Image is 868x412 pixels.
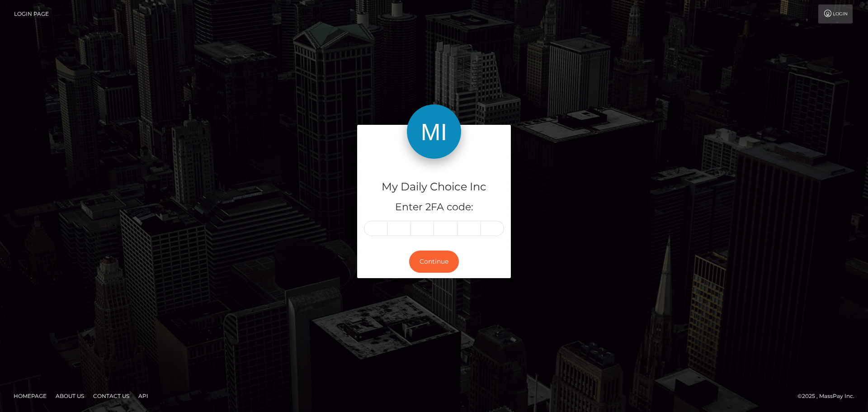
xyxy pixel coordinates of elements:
[52,389,88,403] a: About Us
[364,179,504,195] h4: My Daily Choice Inc
[14,5,49,24] a: Login Page
[407,104,461,159] img: My Daily Choice Inc
[818,5,853,24] a: Login
[797,391,861,401] div: © 2025 , MassPay Inc.
[135,389,152,403] a: API
[364,200,504,214] h5: Enter 2FA code:
[409,251,459,273] button: Continue
[90,389,133,403] a: Contact Us
[10,389,50,403] a: Homepage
